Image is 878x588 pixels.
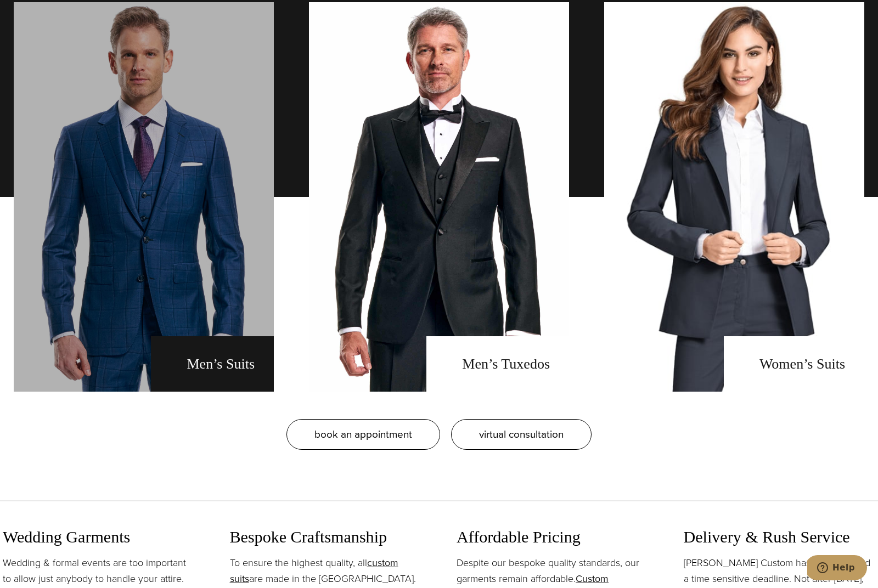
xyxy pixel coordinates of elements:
a: men's tuxedos [309,2,569,392]
iframe: Opens a widget where you can chat to one of our agents [807,555,867,583]
a: Women's Suits [604,2,864,392]
a: men's suits [14,2,274,392]
h3: Bespoke Craftsmanship [230,527,422,547]
h3: Affordable Pricing [457,527,649,547]
span: virtual consultation [479,426,564,442]
h3: Wedding Garments [3,527,195,547]
h3: Delivery & Rush Service [684,527,876,547]
a: virtual consultation [451,419,592,450]
span: book an appointment [314,426,412,442]
a: book an appointment [286,419,440,450]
